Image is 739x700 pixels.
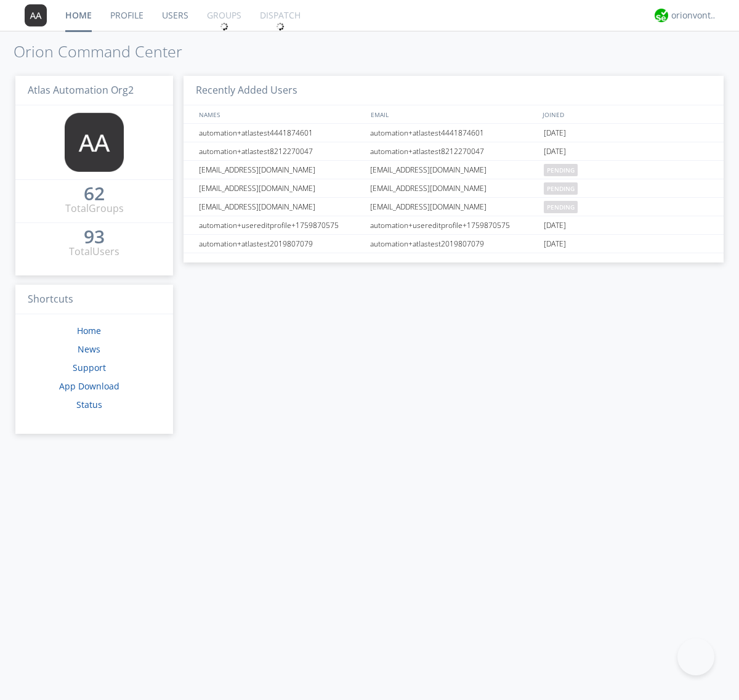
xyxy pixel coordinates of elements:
div: automation+atlastest4441874601 [196,124,366,142]
a: App Download [59,380,119,392]
div: [EMAIL_ADDRESS][DOMAIN_NAME] [196,161,366,179]
div: Total Groups [65,201,124,216]
img: 373638.png [25,4,47,26]
div: automation+atlastest4441874601 [367,124,541,142]
img: spin.svg [220,22,228,31]
span: [DATE] [544,142,566,161]
a: automation+atlastest2019807079automation+atlastest2019807079[DATE] [184,235,724,253]
div: [EMAIL_ADDRESS][DOMAIN_NAME] [196,179,366,197]
a: Status [76,399,102,410]
a: [EMAIL_ADDRESS][DOMAIN_NAME][EMAIL_ADDRESS][DOMAIN_NAME]pending [184,198,724,216]
div: EMAIL [368,105,539,123]
div: automation+usereditprofile+1759870575 [367,216,541,234]
span: pending [544,201,578,213]
a: automation+atlastest8212270047automation+atlastest8212270047[DATE] [184,142,724,161]
a: automation+atlastest4441874601automation+atlastest4441874601[DATE] [184,124,724,142]
div: automation+atlastest2019807079 [367,235,541,253]
a: News [78,343,100,355]
span: pending [544,164,578,176]
div: 62 [84,187,105,200]
iframe: Toggle Customer Support [677,638,714,675]
span: [DATE] [544,235,566,253]
div: automation+usereditprofile+1759870575 [196,216,366,234]
div: automation+atlastest8212270047 [196,142,366,160]
div: automation+atlastest8212270047 [367,142,541,160]
h3: Shortcuts [15,285,173,315]
a: automation+usereditprofile+1759870575automation+usereditprofile+1759870575[DATE] [184,216,724,235]
img: 29d36aed6fa347d5a1537e7736e6aa13 [655,9,668,22]
div: [EMAIL_ADDRESS][DOMAIN_NAME] [367,179,541,197]
img: spin.svg [276,22,285,31]
a: [EMAIL_ADDRESS][DOMAIN_NAME][EMAIL_ADDRESS][DOMAIN_NAME]pending [184,161,724,179]
div: [EMAIL_ADDRESS][DOMAIN_NAME] [196,198,366,216]
span: pending [544,182,578,195]
a: 93 [84,230,105,245]
div: NAMES [196,105,365,123]
span: Atlas Automation Org2 [28,83,134,97]
div: [EMAIL_ADDRESS][DOMAIN_NAME] [367,198,541,216]
span: [DATE] [544,216,566,235]
img: 373638.png [65,113,124,172]
div: 93 [84,230,105,243]
div: JOINED [539,105,712,123]
a: Home [77,325,101,336]
h3: Recently Added Users [184,76,724,106]
span: [DATE] [544,124,566,142]
div: [EMAIL_ADDRESS][DOMAIN_NAME] [367,161,541,179]
div: orionvontas+atlas+automation+org2 [671,9,717,22]
a: Support [73,362,106,373]
a: 62 [84,187,105,201]
div: automation+atlastest2019807079 [196,235,366,253]
div: Total Users [69,245,119,259]
a: [EMAIL_ADDRESS][DOMAIN_NAME][EMAIL_ADDRESS][DOMAIN_NAME]pending [184,179,724,198]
